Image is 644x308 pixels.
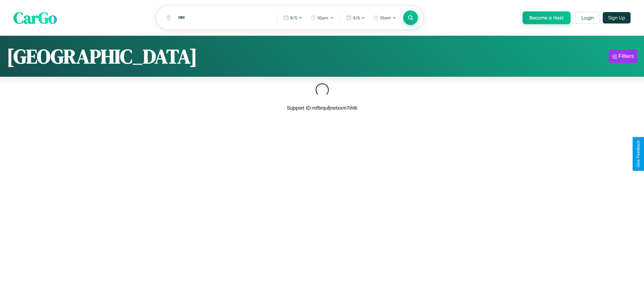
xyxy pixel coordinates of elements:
button: Filters [609,50,637,63]
span: 10am [380,15,391,20]
button: 10am [370,12,400,23]
button: Sign Up [603,12,631,23]
span: 9 / 5 [290,15,297,20]
span: 9 / 6 [353,15,360,20]
button: Become a Host [523,11,571,24]
div: Give Feedback [636,140,641,168]
h1: [GEOGRAPHIC_DATA] [7,43,197,70]
button: 9/5 [280,12,306,23]
span: CarGo [13,7,57,29]
span: 10am [317,15,328,20]
div: Filters [619,53,634,60]
p: Support ID: mf6rqufjnetxxm7ih8i [287,103,357,112]
button: 9/6 [343,12,369,23]
button: Login [576,12,599,24]
button: 10am [307,12,337,23]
